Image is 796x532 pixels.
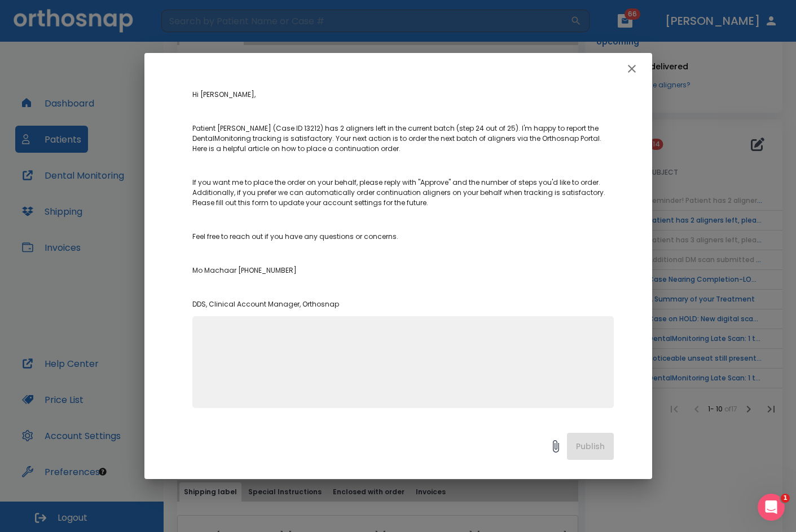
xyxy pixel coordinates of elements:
p: If you want me to place the order on your behalf, please reply with "Approve" and the number of s... [192,178,614,208]
p: Feel free to reach out if you have any questions or concerns. [192,232,614,242]
span: 1 [781,494,790,503]
p: Hi [PERSON_NAME], [192,90,614,100]
p: Mo Machaar [PHONE_NUMBER] [192,265,614,276]
p: Patient [PERSON_NAME] (Case ID 13212) has 2 aligners left in the current batch (step 24 out of 25... [192,123,614,154]
iframe: Intercom live chat [758,494,785,521]
p: DDS, Clinical Account Manager, Orthosnap [192,299,614,309]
